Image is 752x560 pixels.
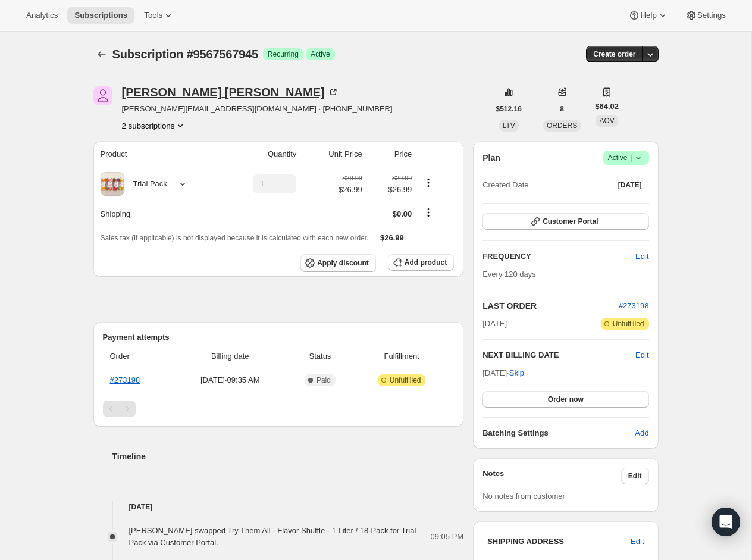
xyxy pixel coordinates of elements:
span: Settings [697,11,726,20]
th: Order [103,343,173,370]
span: Edit [635,251,648,262]
span: $26.99 [339,184,362,196]
button: Analytics [19,7,65,24]
button: $512.16 [489,101,529,117]
span: Billing date [177,351,284,362]
span: Fulfillment [356,351,447,362]
span: LTV [503,121,515,130]
span: [PERSON_NAME][EMAIL_ADDRESS][DOMAIN_NAME] · [PHONE_NUMBER] [122,103,393,115]
span: Analytics [26,11,58,20]
h2: LAST ORDER [482,300,619,312]
nav: Pagination [103,401,455,417]
h2: Payment attempts [103,331,455,343]
h3: SHIPPING ADDRESS [487,536,631,548]
button: Order now [482,391,648,408]
button: Add product [388,254,454,271]
span: 8 [560,104,564,114]
button: Subscriptions [67,7,134,24]
span: Create order [593,49,635,59]
span: Subscription #9567567945 [112,48,258,61]
h3: Notes [482,468,621,484]
span: Help [640,11,656,20]
span: Recurring [268,49,299,59]
span: Created Date [482,179,528,191]
span: Edit [631,536,644,548]
span: Apply discount [317,258,369,268]
span: Unfulfilled [390,376,421,385]
span: Add [635,427,648,439]
span: [DATE] · 09:35 AM [177,374,284,386]
h6: Batching Settings [482,427,635,439]
span: [DATE] [482,318,507,330]
h2: FREQUENCY [482,251,635,262]
div: Open Intercom Messenger [712,508,740,536]
th: Unit Price [300,141,365,167]
h2: NEXT BILLING DATE [482,349,635,361]
button: Apply discount [300,254,376,272]
span: Customer Portal [543,217,598,226]
span: Order now [548,395,584,404]
span: $512.16 [496,104,522,114]
span: [DATE] · [482,368,524,377]
span: ORDERS [547,121,577,130]
span: Subscriptions [74,11,127,20]
button: Product actions [122,120,187,132]
button: Subscriptions [93,46,110,62]
h2: Plan [482,152,500,164]
a: #273198 [110,376,140,384]
span: Paid [317,376,331,385]
button: Help [621,7,675,24]
span: Every 120 days [482,270,536,279]
button: Customer Portal [482,213,648,230]
small: $29.99 [392,174,412,182]
a: #273198 [619,301,649,310]
button: Shipping actions [419,206,438,219]
span: Tools [144,11,162,20]
span: Active [311,49,330,59]
span: Active [608,152,644,164]
small: $29.99 [343,174,362,182]
span: [DATE] [618,180,642,190]
h2: Timeline [112,450,464,462]
span: Unfulfilled [613,319,644,329]
span: Skip [509,367,524,379]
span: $0.00 [393,209,412,218]
th: Product [93,141,219,167]
span: [PERSON_NAME] swapped Try Them All - Flavor Shuffle - 1 Liter / 18-Pack for Trial Pack via Custom... [129,526,416,547]
span: $26.99 [380,233,404,242]
span: Edit [628,471,642,481]
button: Settings [678,7,733,24]
img: product img [101,172,124,196]
span: No notes from customer [482,492,565,500]
button: Tools [137,7,181,24]
button: Edit [628,247,656,266]
button: 8 [553,101,571,117]
span: | [630,153,632,162]
span: Status [291,351,349,362]
span: Add product [405,258,447,267]
button: Create order [586,46,643,62]
th: Quantity [218,141,300,167]
div: [PERSON_NAME] [PERSON_NAME] [122,86,339,98]
span: $64.02 [595,101,619,112]
span: Sales tax (if applicable) is not displayed because it is calculated with each new order. [101,234,369,242]
th: Shipping [93,201,219,227]
button: Product actions [419,176,438,189]
button: Skip [502,364,531,383]
button: #273198 [619,300,649,312]
button: Edit [635,349,648,361]
div: Trial Pack [124,178,167,190]
h4: [DATE] [93,501,464,513]
button: Add [628,424,656,443]
span: $26.99 [369,184,412,196]
button: Edit [621,468,649,484]
span: KRISTY LEE Leatherberry [93,86,112,105]
button: [DATE] [611,177,649,193]
span: 09:05 PM [431,531,464,543]
th: Price [366,141,416,167]
span: AOV [599,117,614,125]
button: Edit [623,532,651,551]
